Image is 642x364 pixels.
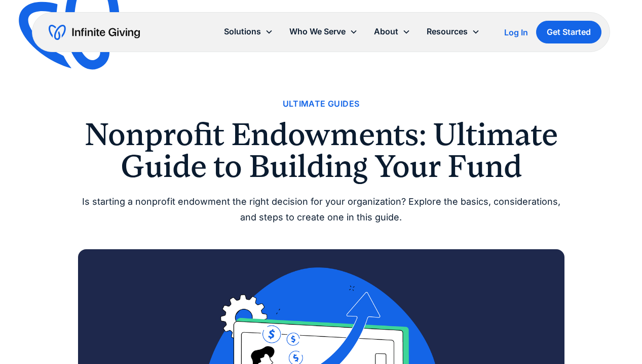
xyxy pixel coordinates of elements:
h1: Nonprofit Endowments: Ultimate Guide to Building Your Fund [78,119,564,182]
a: Log In [504,26,528,38]
div: Who We Serve [281,21,366,42]
a: home [49,24,140,40]
div: About [366,21,419,42]
div: About [374,25,398,38]
div: Is starting a nonprofit endowment the right decision for your organization? Explore the basics, c... [78,194,564,225]
div: Solutions [216,21,281,42]
a: Get Started [536,21,601,43]
div: Solutions [224,25,261,38]
div: Who We Serve [289,25,346,38]
div: Resources [427,25,468,38]
div: Log In [504,28,528,36]
a: Ultimate Guides [283,97,360,111]
div: Resources [419,21,488,42]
